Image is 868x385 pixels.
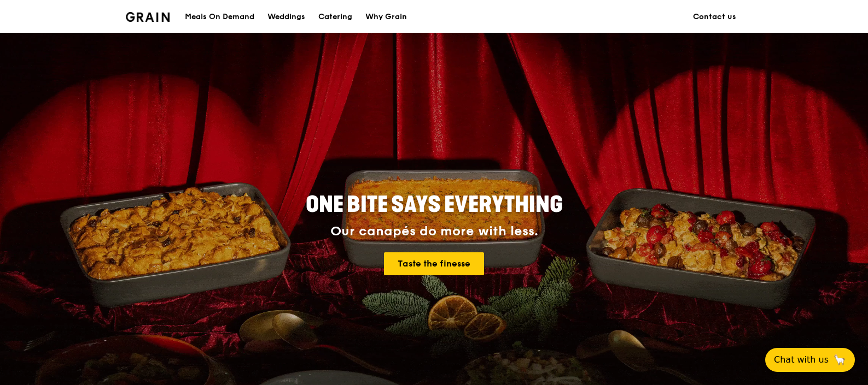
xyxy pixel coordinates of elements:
[185,1,254,33] div: Meals On Demand
[306,192,563,218] span: ONE BITE SAYS EVERYTHING
[126,12,170,22] img: Grain
[261,1,312,33] a: Weddings
[765,348,855,372] button: Chat with us🦙
[774,353,829,366] span: Chat with us
[267,1,305,33] div: Weddings
[686,1,743,33] a: Contact us
[833,353,846,366] span: 🦙
[318,1,352,33] div: Catering
[365,1,407,33] div: Why Grain
[384,252,484,275] a: Taste the finesse
[237,224,631,239] div: Our canapés do more with less.
[359,1,413,33] a: Why Grain
[312,1,359,33] a: Catering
